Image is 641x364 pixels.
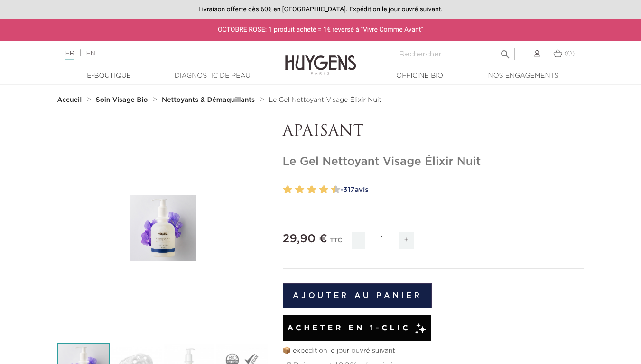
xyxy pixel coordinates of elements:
[62,71,157,81] a: E-Boutique
[283,123,584,141] p: APAISANT
[564,50,575,57] span: (0)
[329,183,333,197] label: 9
[283,283,432,308] button: Ajouter au panier
[61,48,260,59] div: |
[368,232,396,248] input: Quantité
[86,50,95,57] a: EN
[283,346,584,356] p: 📦 expédition le jour ouvré suivant
[269,96,381,104] a: Le Gel Nettoyant Visage Élixir Nuit
[309,183,316,197] label: 6
[372,71,467,81] a: Officine Bio
[162,96,257,104] a: Nettoyants & Démaquillants
[399,232,414,249] span: +
[321,183,328,197] label: 8
[333,183,340,197] label: 10
[497,45,514,58] button: 
[293,183,297,197] label: 3
[476,71,571,81] a: Nos engagements
[283,233,327,245] span: 29,90 €
[394,48,515,60] input: Rechercher
[96,97,148,103] strong: Soin Visage Bio
[269,97,381,103] span: Le Gel Nettoyant Visage Élixir Nuit
[96,96,150,104] a: Soin Visage Bio
[337,183,584,197] a: -317avis
[281,183,285,197] label: 1
[343,186,354,193] span: 317
[65,50,74,60] a: FR
[57,97,82,103] strong: Accueil
[162,97,255,103] strong: Nettoyants & Démaquillants
[283,155,584,169] h1: Le Gel Nettoyant Visage Élixir Nuit
[57,96,84,104] a: Accueil
[352,232,365,249] span: -
[297,183,304,197] label: 4
[500,46,511,57] i: 
[165,71,260,81] a: Diagnostic de peau
[330,230,342,256] div: TTC
[317,183,320,197] label: 7
[305,183,308,197] label: 5
[285,183,292,197] label: 2
[285,40,356,76] img: Huygens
